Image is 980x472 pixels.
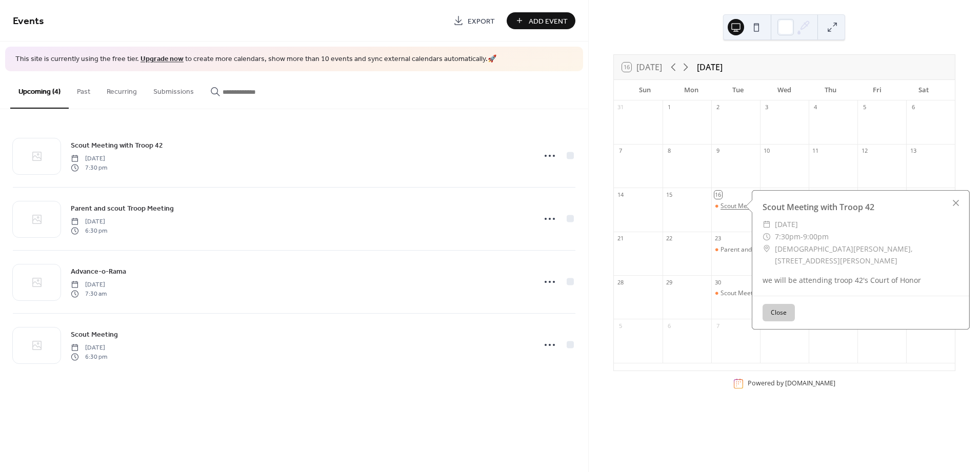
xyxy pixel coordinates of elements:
div: 7 [617,147,625,155]
span: Scout Meeting [71,329,118,340]
a: Advance-o-Rama [71,265,126,277]
div: 10 [763,147,771,155]
button: Submissions [145,71,202,108]
div: Parent and scout Troop Meeting [721,245,812,254]
div: 14 [617,191,625,198]
div: ​ [763,218,771,231]
div: Tue [715,80,761,100]
span: 7:30 am [71,290,107,299]
span: Add Event [529,16,568,27]
span: 7:30 pm [71,163,107,173]
div: 2 [714,104,722,111]
div: 15 [666,191,673,198]
a: Scout Meeting [71,329,118,340]
a: Upgrade now [141,52,184,66]
span: [DATE] [71,154,107,163]
div: Scout Meeting with Troop 42 [721,202,802,211]
div: 5 [861,104,868,111]
a: Export [446,12,503,29]
div: Scout Meeting [721,289,762,298]
span: Events [13,11,44,31]
div: 11 [812,147,819,155]
div: we will be attending troop 42's Court of Honor [752,275,969,285]
span: Parent and scout Troop Meeting [71,203,174,214]
div: 9 [714,147,722,155]
div: Scout Meeting with Troop 42 [711,202,760,211]
span: [DATE] [71,280,107,289]
div: Sat [901,80,947,100]
button: Add Event [507,12,575,29]
div: 8 [666,147,673,155]
span: 9:00pm [803,231,829,243]
a: [DOMAIN_NAME] [785,379,835,388]
button: Close [763,304,795,321]
div: Powered by [748,379,835,388]
div: 29 [666,278,673,286]
div: 3 [763,104,771,111]
span: This site is currently using the free tier. to create more calendars, show more than 10 events an... [15,54,496,65]
div: 11 [909,322,917,330]
div: Scout Meeting with Troop 42 [752,201,969,213]
div: 5 [617,322,625,330]
div: Parent and scout Troop Meeting [711,245,760,254]
div: 21 [617,235,625,242]
button: Recurring [98,71,145,108]
span: Advance-o-Rama [71,266,126,277]
span: [DATE] [775,218,798,231]
a: Parent and scout Troop Meeting [71,202,174,214]
div: 13 [909,147,917,155]
span: [DATE] [71,343,107,352]
span: Export [468,16,495,27]
div: Thu [808,80,854,100]
div: 22 [666,235,673,242]
span: [DATE] [71,217,107,226]
span: 6:30 pm [71,227,107,236]
span: [DEMOGRAPHIC_DATA][PERSON_NAME], [STREET_ADDRESS][PERSON_NAME] [775,243,959,268]
div: Fri [854,80,900,100]
div: 23 [714,235,722,242]
span: 7:30pm [775,231,801,243]
div: Sun [622,80,668,100]
button: Past [69,71,98,108]
div: 6 [666,322,673,330]
div: 28 [617,278,625,286]
div: 9 [812,322,819,330]
div: 16 [714,191,722,198]
span: 6:30 pm [71,353,107,362]
div: Scout Meeting [711,289,760,298]
button: Upcoming (4) [10,71,69,109]
div: 1 [666,104,673,111]
div: 31 [617,104,625,111]
a: Scout Meeting with Troop 42 [71,139,163,151]
div: 10 [861,322,868,330]
div: [DATE] [697,61,723,73]
span: - [801,231,803,243]
div: 7 [714,322,722,330]
div: ​ [763,231,771,243]
div: 6 [909,104,917,111]
span: Scout Meeting with Troop 42 [71,140,163,151]
div: Wed [761,80,807,100]
div: Mon [668,80,714,100]
div: 8 [763,322,771,330]
div: 30 [714,278,722,286]
div: ​ [763,243,771,255]
div: 12 [861,147,868,155]
div: 4 [812,104,819,111]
